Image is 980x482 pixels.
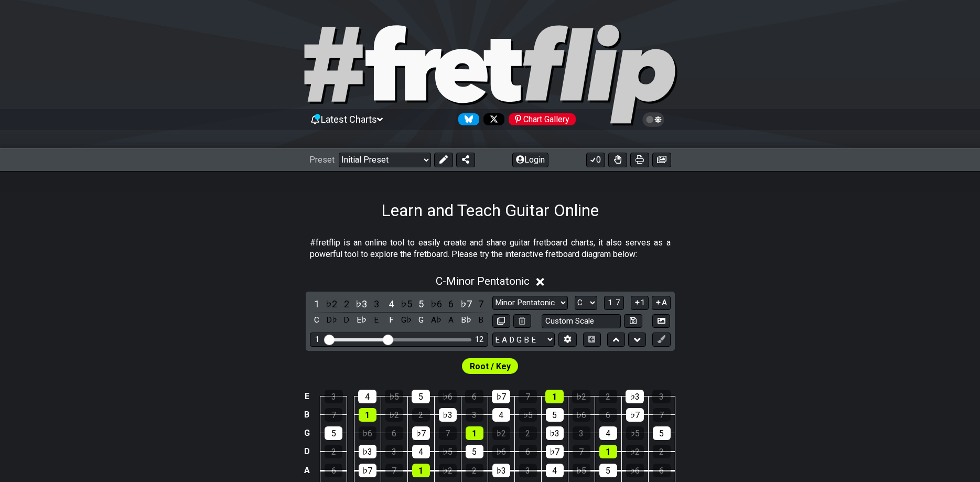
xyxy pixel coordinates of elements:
[653,445,671,458] div: 2
[626,390,644,403] div: ♭3
[465,390,483,403] div: 6
[546,426,564,440] div: ♭3
[436,275,530,287] span: C - Minor Pentatonic
[652,390,671,403] div: 3
[586,153,605,167] button: 0
[412,464,430,477] div: 1
[310,333,488,347] div: Visible fret range
[459,313,473,327] div: toggle pitch class
[321,114,377,125] span: Latest Charts
[630,153,649,167] button: Print
[444,313,458,327] div: toggle pitch class
[545,390,564,403] div: 1
[459,297,473,311] div: toggle scale degree
[370,313,383,327] div: toggle pitch class
[339,153,431,167] select: Preset
[599,445,617,458] div: 1
[412,426,430,440] div: ♭7
[456,153,475,167] button: Share Preset
[492,314,510,328] button: Copy
[573,408,590,422] div: ♭6
[300,461,313,480] td: A
[474,297,488,311] div: toggle scale degree
[400,313,413,327] div: toggle pitch class
[653,408,671,422] div: 7
[608,153,627,167] button: Toggle Dexterity for all fretkits
[354,313,368,327] div: toggle pitch class
[325,313,338,327] div: toggle pitch class
[385,390,403,403] div: ♭5
[504,113,576,125] a: #fretflip at Pinterest
[300,388,313,406] td: E
[573,426,590,440] div: 3
[359,426,376,440] div: ♭6
[492,445,510,458] div: ♭6
[474,313,488,327] div: toggle pitch class
[309,155,335,165] span: Preset
[626,445,644,458] div: ♭2
[310,313,324,327] div: toggle pitch class
[466,426,483,440] div: 1
[512,153,548,167] button: Login
[466,445,483,458] div: 5
[652,153,671,167] button: Create image
[652,333,670,347] button: First click edit preset to enable marker editing
[315,335,319,344] div: 1
[400,297,413,311] div: toggle scale degree
[519,390,537,403] div: 7
[359,464,376,477] div: ♭7
[439,464,457,477] div: ♭2
[519,464,537,477] div: 3
[492,464,510,477] div: ♭3
[439,426,457,440] div: 7
[438,390,457,403] div: ♭6
[429,313,443,327] div: toggle pitch class
[359,408,376,422] div: 1
[652,296,670,310] button: A
[624,314,642,328] button: Store user defined scale
[466,408,483,422] div: 3
[325,390,343,403] div: 3
[385,408,403,422] div: ♭2
[573,464,590,477] div: ♭5
[359,445,376,458] div: ♭3
[414,313,428,327] div: toggle pitch class
[583,333,601,347] button: Toggle horizontal chord view
[546,445,564,458] div: ♭7
[652,314,670,328] button: Create Image
[310,237,671,261] p: #fretflip is an online tool to easily create and share guitar fretboard charts, it also serves as...
[653,426,671,440] div: 5
[513,314,531,328] button: Delete
[325,297,338,311] div: toggle scale degree
[384,297,398,311] div: toggle scale degree
[628,333,646,347] button: Move down
[492,296,568,310] select: Scale
[454,113,479,125] a: Follow #fretflip at Bluesky
[385,426,403,440] div: 6
[519,426,537,440] div: 2
[414,297,428,311] div: toggle scale degree
[546,464,564,477] div: 4
[492,426,510,440] div: ♭2
[519,445,537,458] div: 6
[385,445,403,458] div: 3
[325,445,342,458] div: 2
[475,335,483,344] div: 12
[599,426,617,440] div: 4
[648,115,660,124] span: Toggle light / dark theme
[384,313,398,327] div: toggle pitch class
[607,333,625,347] button: Move up
[608,298,620,307] span: 1..7
[558,333,576,347] button: Edit Tuning
[575,296,597,310] select: Tonic/Root
[310,297,324,311] div: toggle scale degree
[354,297,368,311] div: toggle scale degree
[626,408,644,422] div: ♭7
[653,464,671,477] div: 6
[340,313,353,327] div: toggle pitch class
[412,390,430,403] div: 5
[599,408,617,422] div: 6
[370,297,383,311] div: toggle scale degree
[325,464,342,477] div: 6
[300,405,313,424] td: B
